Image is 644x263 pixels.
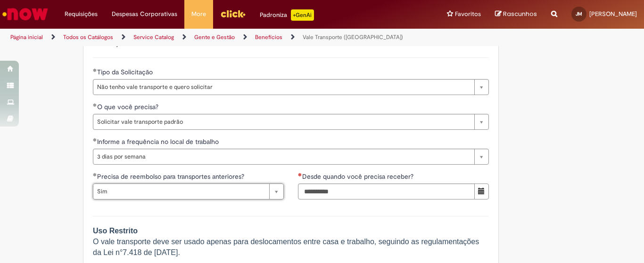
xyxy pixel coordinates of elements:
[97,80,470,95] span: Não tenho vale transporte e quero solicitar
[97,114,470,129] span: Solicitar vale transporte padrão
[97,172,246,181] span: Precisa de reembolso para transportes anteriores?
[93,227,138,235] strong: Uso Restrito
[191,9,206,19] span: More
[93,103,97,107] span: Obrigatório Preenchido
[63,33,113,41] a: Todos os Catálogos
[10,33,43,41] a: Página inicial
[97,149,470,164] span: 3 dias por semana
[302,172,415,181] span: Desde quando você precisa receber?
[220,7,246,21] img: click_logo_yellow_360x200.png
[93,227,479,256] span: O vale transporte deve ser usado apenas para deslocamentos entre casa e trabalho, seguindo as reg...
[7,29,422,46] ul: Trilhas de página
[97,103,160,111] span: O que você precisa?
[291,9,314,21] p: +GenAi
[298,183,475,199] input: Desde quando você precisa receber?
[194,33,235,41] a: Gente e Gestão
[589,10,637,18] span: [PERSON_NAME]
[133,33,174,41] a: Service Catalog
[260,9,314,21] div: Padroniza
[576,11,582,17] span: JM
[97,68,155,76] span: Tipo da Solicitação
[112,9,177,19] span: Despesas Corporativas
[97,184,264,199] span: Sim
[93,68,97,72] span: Obrigatório Preenchido
[495,10,537,19] a: Rascunhos
[93,173,97,176] span: Obrigatório Preenchido
[97,137,221,146] span: Informe a frequência no local de trabalho
[93,138,97,142] span: Obrigatório Preenchido
[503,9,537,18] span: Rascunhos
[298,173,302,176] span: Necessários
[455,9,481,19] span: Favoritos
[474,183,489,199] button: Mostrar calendário para Desde quando você precisa receber?
[303,33,403,41] a: Vale Transporte ([GEOGRAPHIC_DATA])
[65,9,98,19] span: Requisições
[1,5,50,24] img: ServiceNow
[255,33,282,41] a: Benefícios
